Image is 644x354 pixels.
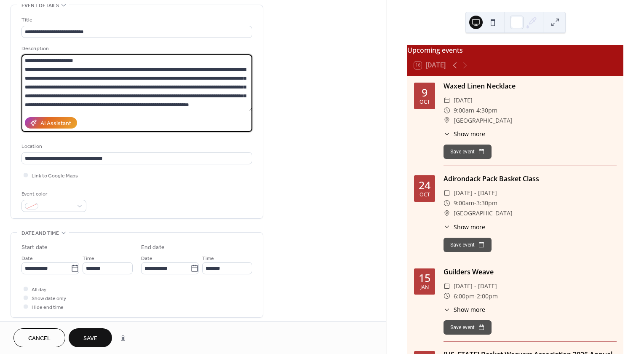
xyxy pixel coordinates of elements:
[444,291,450,301] div: ​
[83,254,94,263] span: Time
[444,208,450,218] div: ​
[32,303,64,312] span: Hide end time
[454,95,473,105] span: [DATE]
[21,243,48,252] div: Start date
[422,87,428,98] div: 9
[21,190,85,198] div: Event color
[444,174,617,184] div: Adirondack Pack Basket Class
[13,328,65,347] button: Cancel
[21,44,251,53] div: Description
[454,188,497,198] span: [DATE] - [DATE]
[454,305,485,314] span: Show more
[444,95,450,105] div: ​
[475,291,477,301] span: -
[476,198,497,208] span: 3:30pm
[32,285,46,294] span: All day
[474,198,476,208] span: -
[444,188,450,198] div: ​
[454,208,513,218] span: [GEOGRAPHIC_DATA]
[21,1,59,10] span: Event details
[454,281,497,291] span: [DATE] - [DATE]
[454,223,485,231] span: Show more
[444,115,450,126] div: ​
[202,254,214,263] span: Time
[444,145,492,159] button: Save event
[454,105,474,115] span: 9:00am
[444,305,485,314] button: ​Show more
[444,320,492,335] button: Save event
[444,238,492,252] button: Save event
[444,305,450,314] div: ​
[444,267,617,277] div: Guilders Weave
[420,192,430,198] div: Oct
[83,334,97,343] span: Save
[141,243,165,252] div: End date
[474,105,476,115] span: -
[28,334,51,343] span: Cancel
[420,99,430,105] div: Oct
[454,115,513,126] span: [GEOGRAPHIC_DATA]
[32,294,66,303] span: Show date only
[420,285,429,290] div: Jan
[25,117,77,129] button: AI Assistant
[419,180,430,190] div: 24
[419,273,430,283] div: 15
[444,129,450,138] div: ​
[444,223,485,231] button: ​Show more
[21,16,251,24] div: Title
[444,198,450,208] div: ​
[32,172,78,180] span: Link to Google Maps
[21,229,59,238] span: Date and time
[454,198,474,208] span: 9:00am
[444,105,450,115] div: ​
[141,254,152,263] span: Date
[454,129,485,138] span: Show more
[444,81,617,91] div: Waxed Linen Necklace
[444,281,450,291] div: ​
[444,129,485,138] button: ​Show more
[407,45,623,55] div: Upcoming events
[444,223,450,231] div: ​
[454,291,475,301] span: 6:00pm
[476,105,497,115] span: 4:30pm
[69,328,112,347] button: Save
[477,291,498,301] span: 2:00pm
[21,142,251,151] div: Location
[21,254,33,263] span: Date
[40,119,71,128] div: AI Assistant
